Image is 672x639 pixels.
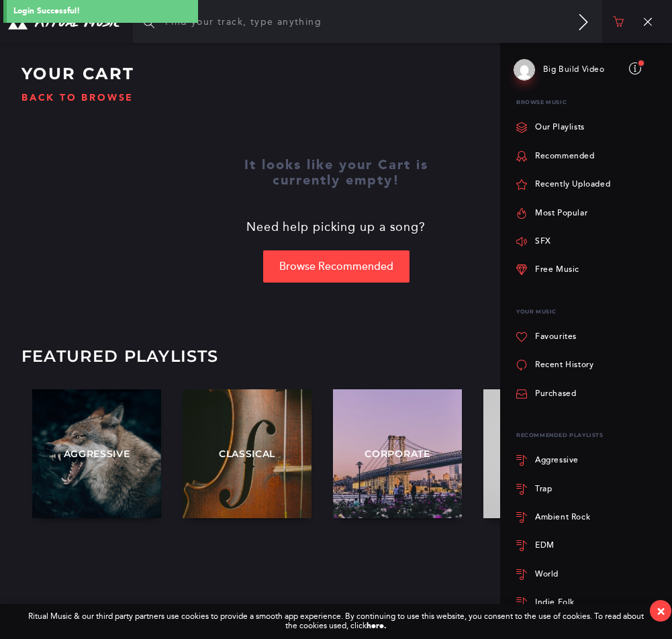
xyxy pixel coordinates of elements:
[516,475,661,503] a: Trap
[367,621,387,630] a: here.
[516,351,593,379] a: Recent History
[535,571,559,579] div: World
[543,64,605,74] span: Big Build Video
[516,503,661,532] a: Ambient Rock
[183,389,311,518] a: Classical
[535,599,575,607] div: Indie Folk
[535,513,590,522] div: Ambient Rock
[516,532,661,560] a: EDM
[516,589,661,617] a: Indie Folk
[657,603,665,619] div: ×
[514,59,535,81] img: Tony Tran
[516,424,661,446] div: Recommended Playlists
[516,91,661,113] p: Browse Music
[333,389,462,518] a: Corporate
[21,347,219,366] h3: Featured Playlists
[516,446,661,475] a: Aggressive
[21,612,651,631] div: Ritual Music & our third party partners use cookies to provide a smooth app experience. By contin...
[516,560,661,589] a: World
[516,113,585,142] a: Our Playlists
[516,380,576,408] a: Purchased
[263,250,410,283] a: Browse Recommended
[516,256,579,284] a: Free Music
[13,7,191,16] div: Login Successful!
[32,389,161,518] a: Aggressive
[516,199,587,227] a: Most Popular
[535,485,552,493] div: Trap
[483,389,612,518] a: Game Time
[516,142,595,170] a: Recommended
[516,301,661,323] p: Your Music
[535,456,579,464] div: Aggressive
[516,170,610,199] a: Recently Uploaded
[516,323,577,351] a: Favourites
[21,64,651,83] h2: Your Cart
[535,542,555,550] div: EDM
[21,92,134,103] a: Back to browse
[516,228,551,256] a: SFX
